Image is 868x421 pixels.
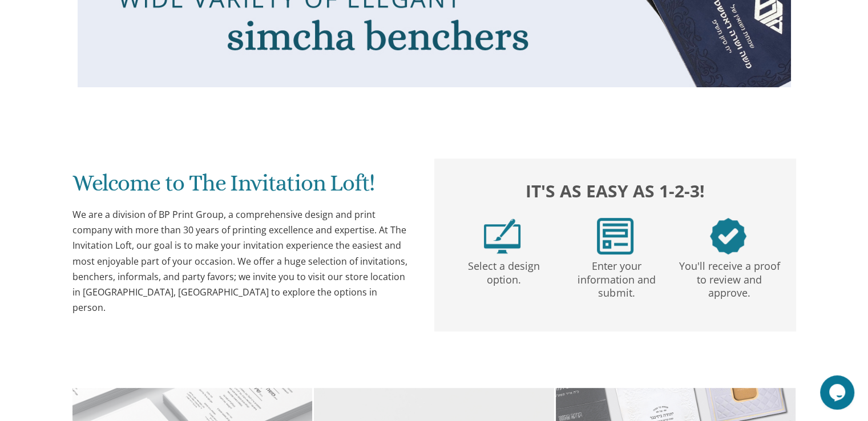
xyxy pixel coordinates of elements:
h1: Welcome to The Invitation Loft! [72,171,411,204]
img: step3.png [710,218,746,254]
img: step2.png [597,218,633,254]
p: You'll receive a proof to review and approve. [675,254,784,300]
p: Enter your information and submit. [562,254,671,300]
h2: It's as easy as 1-2-3! [446,178,785,204]
img: step1.png [484,218,520,254]
div: We are a division of BP Print Group, a comprehensive design and print company with more than 30 y... [72,207,411,315]
p: Select a design option. [449,254,558,287]
iframe: chat widget [820,375,857,410]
